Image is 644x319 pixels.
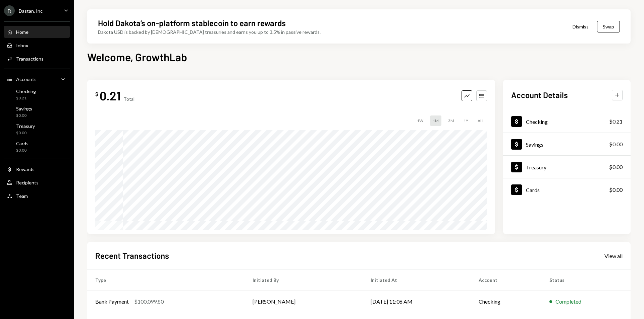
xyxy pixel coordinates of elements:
div: $100,099.80 [134,298,164,306]
div: $0.00 [609,140,623,148]
th: Initiated At [363,269,471,291]
div: 1Y [461,115,471,126]
div: Treasury [16,123,35,129]
a: Cards$0.00 [4,139,70,155]
div: View all [604,253,623,259]
th: Initiated By [245,269,363,291]
div: Checking [16,88,36,94]
div: D [4,5,15,16]
div: Inbox [16,43,28,48]
div: 0.21 [100,88,121,103]
div: $0.21 [16,95,36,101]
h2: Account Details [511,89,568,100]
a: Savings$0.00 [4,104,70,120]
div: $0.21 [609,117,623,126]
a: View all [604,252,623,259]
div: Recipients [16,180,39,185]
div: 1W [414,115,426,126]
div: Dakota USD is backed by [DEMOGRAPHIC_DATA] treasuries and earns you up to 3.5% in passive rewards. [98,28,321,35]
div: Transactions [16,56,44,62]
div: $0.00 [16,148,29,153]
div: Cards [526,187,540,193]
div: Savings [526,141,543,148]
a: Transactions [4,53,70,65]
a: Savings$0.00 [503,133,631,155]
div: Treasury [526,164,546,170]
div: ALL [475,115,487,126]
div: Cards [16,141,29,146]
div: $0.00 [609,186,623,194]
th: Account [471,269,541,291]
a: Inbox [4,39,70,51]
div: Total [123,96,135,102]
div: $0.00 [609,163,623,171]
button: Swap [597,21,620,32]
div: Savings [16,106,32,111]
a: Accounts [4,73,70,85]
a: Team [4,190,70,202]
th: Type [87,269,245,291]
a: Checking$0.21 [4,86,70,102]
div: Checking [526,118,548,125]
button: Dismiss [564,19,597,34]
div: Rewards [16,166,35,172]
div: $0.00 [16,113,32,118]
div: Completed [555,298,581,306]
h2: Recent Transactions [95,250,169,261]
h1: Welcome, GrowthLab [87,50,187,64]
div: Hold Dakota’s on-platform stablecoin to earn rewards [98,17,286,28]
div: Dastan, Inc [19,8,43,14]
th: Status [541,269,631,291]
a: Home [4,26,70,38]
a: Rewards [4,163,70,175]
div: 3M [445,115,457,126]
a: Checking$0.21 [503,110,631,133]
div: Accounts [16,76,37,82]
div: Home [16,29,29,35]
a: Treasury$0.00 [503,156,631,178]
div: $0.00 [16,130,35,136]
td: [DATE] 11:06 AM [363,291,471,312]
td: Checking [471,291,541,312]
a: Recipients [4,176,70,188]
div: Team [16,193,28,199]
td: [PERSON_NAME] [245,291,363,312]
div: 1M [430,115,441,126]
div: $ [95,91,98,97]
a: Treasury$0.00 [4,121,70,137]
a: Cards$0.00 [503,178,631,201]
div: Bank Payment [95,298,129,306]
